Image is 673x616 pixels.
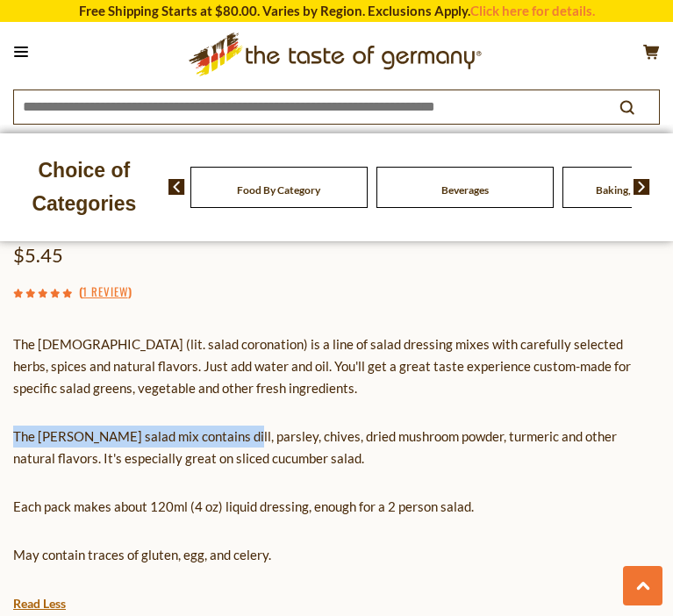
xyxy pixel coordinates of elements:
img: previous arrow [168,179,185,195]
a: Beverages [441,183,489,197]
a: Read Less [13,595,66,612]
a: 1 Review [82,283,128,302]
p: The [DEMOGRAPHIC_DATA] (lit. salad coronation) is a line of salad dressing mixes with carefully s... [13,333,660,399]
p: The [PERSON_NAME] salad mix contains dill, parsley, chives, dried mushroom powder, turmeric and o... [13,426,660,469]
span: ( ) [79,283,132,300]
img: next arrow [634,179,650,195]
span: $5.45 [13,243,63,267]
a: Food By Category [237,183,320,197]
p: May contain traces of gluten, egg, and celery. [13,544,660,566]
p: Each pack makes about 120ml (4 oz) liquid dressing, enough for a 2 person salad. [13,496,660,518]
a: Click here for details. [470,3,595,18]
